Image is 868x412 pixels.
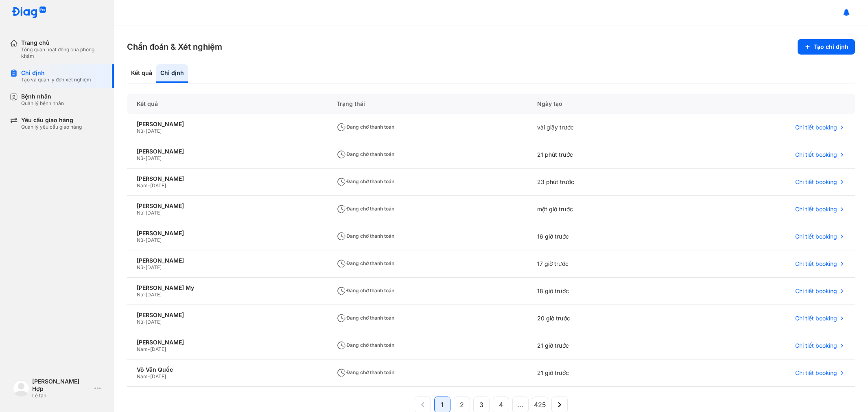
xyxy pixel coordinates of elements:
[795,151,837,158] span: Chi tiết booking
[143,128,146,134] span: -
[146,155,162,161] span: [DATE]
[137,346,148,352] span: Nam
[137,366,317,373] div: Võ Văn Quốc
[21,69,91,77] div: Chỉ định
[137,182,148,188] span: Nam
[460,400,464,410] span: 2
[143,264,146,270] span: -
[137,257,317,264] div: [PERSON_NAME]
[527,114,674,141] div: vài giây trước
[32,378,91,392] div: [PERSON_NAME] Hợp
[137,210,143,216] span: Nữ
[21,100,64,107] div: Quản lý bệnh nhân
[527,305,674,332] div: 20 giờ trước
[798,39,855,55] button: Tạo chỉ định
[517,400,523,410] span: ...
[527,223,674,250] div: 16 giờ trước
[479,400,483,410] span: 3
[148,373,150,379] span: -
[150,373,166,379] span: [DATE]
[137,319,143,325] span: Nữ
[137,373,148,379] span: Nam
[527,196,674,223] div: một giờ trước
[337,369,394,375] span: Đang chờ thanh toán
[146,210,162,216] span: [DATE]
[137,128,143,134] span: Nữ
[21,46,104,59] div: Tổng quan hoạt động của phòng khám
[143,210,146,216] span: -
[21,93,64,100] div: Bệnh nhân
[137,284,317,291] div: [PERSON_NAME] My
[137,155,143,161] span: Nữ
[146,319,162,325] span: [DATE]
[795,342,837,349] span: Chi tiết booking
[795,315,837,322] span: Chi tiết booking
[527,169,674,196] div: 23 phút trước
[148,182,150,188] span: -
[13,380,29,397] img: logo
[21,116,82,124] div: Yêu cầu giao hàng
[337,342,394,348] span: Đang chờ thanh toán
[795,369,837,377] span: Chi tiết booking
[337,315,394,321] span: Đang chờ thanh toán
[337,151,394,157] span: Đang chờ thanh toán
[150,182,166,188] span: [DATE]
[527,278,674,305] div: 18 giờ trước
[337,260,394,266] span: Đang chờ thanh toán
[146,237,162,243] span: [DATE]
[156,64,188,83] div: Chỉ định
[137,237,143,243] span: Nữ
[32,392,91,399] div: Lễ tân
[337,124,394,130] span: Đang chờ thanh toán
[527,359,674,387] div: 21 giờ trước
[143,291,146,298] span: -
[327,94,527,114] div: Trạng thái
[795,124,837,131] span: Chi tiết booking
[137,202,317,210] div: [PERSON_NAME]
[127,94,327,114] div: Kết quả
[137,339,317,346] div: [PERSON_NAME]
[527,141,674,169] div: 21 phút trước
[137,175,317,182] div: [PERSON_NAME]
[143,237,146,243] span: -
[527,250,674,278] div: 17 giờ trước
[146,264,162,270] span: [DATE]
[534,400,546,410] span: 425
[137,230,317,237] div: [PERSON_NAME]
[21,124,82,130] div: Quản lý yêu cầu giao hàng
[337,287,394,294] span: Đang chờ thanh toán
[11,7,46,19] img: logo
[499,400,503,410] span: 4
[337,178,394,184] span: Đang chờ thanh toán
[127,41,222,53] h3: Chẩn đoán & Xét nghiệm
[127,64,156,83] div: Kết quả
[795,206,837,213] span: Chi tiết booking
[137,148,317,155] div: [PERSON_NAME]
[21,77,91,83] div: Tạo và quản lý đơn xét nghiệm
[527,332,674,359] div: 21 giờ trước
[150,346,166,352] span: [DATE]
[441,400,444,410] span: 1
[143,155,146,161] span: -
[148,346,150,352] span: -
[21,39,104,46] div: Trang chủ
[795,178,837,186] span: Chi tiết booking
[795,287,837,295] span: Chi tiết booking
[137,311,317,319] div: [PERSON_NAME]
[795,233,837,240] span: Chi tiết booking
[795,260,837,267] span: Chi tiết booking
[146,291,162,298] span: [DATE]
[337,206,394,212] span: Đang chờ thanh toán
[137,121,317,128] div: [PERSON_NAME]
[143,319,146,325] span: -
[137,264,143,270] span: Nữ
[337,233,394,239] span: Đang chờ thanh toán
[146,128,162,134] span: [DATE]
[137,291,143,298] span: Nữ
[527,94,674,114] div: Ngày tạo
